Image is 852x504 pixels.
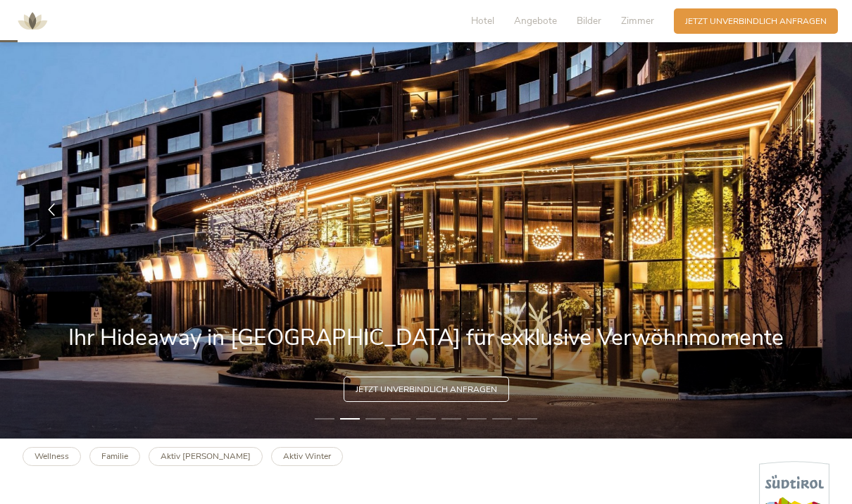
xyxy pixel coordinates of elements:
[283,451,331,462] b: Aktiv Winter
[101,451,128,462] b: Familie
[23,447,81,466] a: Wellness
[35,451,69,462] b: Wellness
[161,451,251,462] b: Aktiv [PERSON_NAME]
[356,384,497,396] span: Jetzt unverbindlich anfragen
[621,14,654,27] span: Zimmer
[577,14,601,27] span: Bilder
[149,447,263,466] a: Aktiv [PERSON_NAME]
[271,447,343,466] a: Aktiv Winter
[471,14,494,27] span: Hotel
[685,15,827,27] span: Jetzt unverbindlich anfragen
[11,17,54,25] a: AMONTI & LUNARIS Wellnessresort
[514,14,557,27] span: Angebote
[89,447,140,466] a: Familie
